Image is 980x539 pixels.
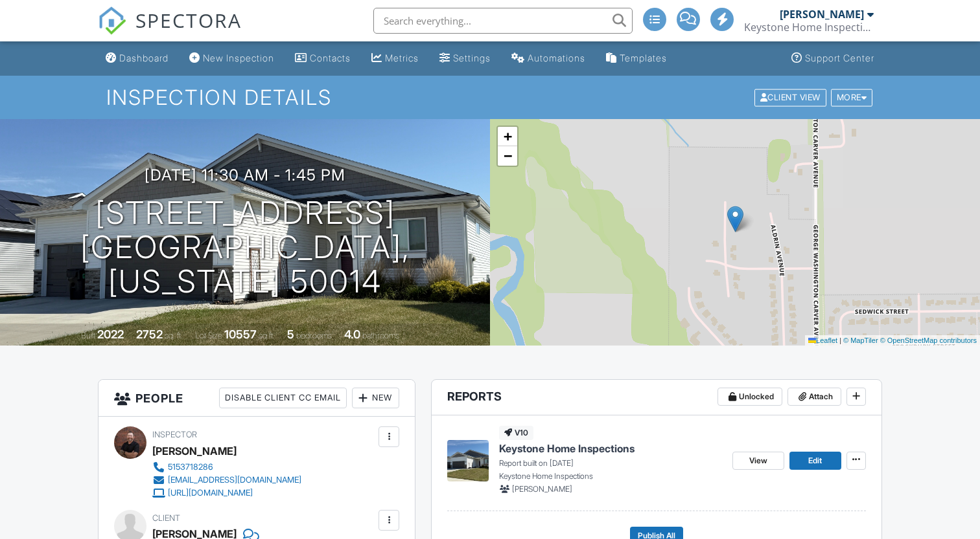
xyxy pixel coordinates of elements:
[504,128,512,144] span: +
[808,336,837,344] a: Leaflet
[203,52,274,63] div: New Inspection
[119,52,169,63] div: Dashboard
[506,47,590,71] a: Automations (Advanced)
[152,474,301,487] a: [EMAIL_ADDRESS][DOMAIN_NAME]
[310,52,351,63] div: Contacts
[786,47,880,71] a: Support Center
[152,441,237,461] div: [PERSON_NAME]
[753,92,830,102] a: Client View
[135,6,242,34] span: SPECTORA
[744,21,874,34] div: Keystone Home Inspections, LLC
[434,47,496,71] a: Settings
[843,336,878,344] a: © MapTiler
[98,6,126,35] img: The Best Home Inspection Software - Spectora
[152,461,301,474] a: 5153718286
[97,327,124,341] div: 2022
[528,52,585,63] div: Automations
[168,475,301,485] div: [EMAIL_ADDRESS][DOMAIN_NAME]
[880,336,977,344] a: © OpenStreetMap contributors
[754,89,826,106] div: Client View
[145,166,345,184] h3: [DATE] 11:30 am - 1:45 pm
[224,327,257,341] div: 10557
[287,327,294,341] div: 5
[81,331,95,340] span: Built
[352,388,399,408] div: New
[504,148,512,164] span: −
[136,327,163,341] div: 2752
[152,513,180,523] span: Client
[839,336,841,344] span: |
[168,488,253,498] div: [URL][DOMAIN_NAME]
[290,47,356,71] a: Contacts
[100,47,174,71] a: Dashboard
[184,47,279,71] a: New Inspection
[296,331,332,340] span: bedrooms
[366,47,424,71] a: Metrics
[385,52,419,63] div: Metrics
[831,89,873,106] div: More
[152,430,197,439] span: Inspector
[805,52,874,63] div: Support Center
[362,331,399,340] span: bathrooms
[21,196,469,298] h1: [STREET_ADDRESS] [GEOGRAPHIC_DATA], [US_STATE] 50014
[780,8,864,21] div: [PERSON_NAME]
[373,8,633,34] input: Search everything...
[106,86,874,109] h1: Inspection Details
[152,487,301,500] a: [URL][DOMAIN_NAME]
[601,47,672,71] a: Templates
[344,327,360,341] div: 4.0
[620,52,667,63] div: Templates
[727,206,743,232] img: Marker
[99,380,415,417] h3: People
[498,127,517,146] a: Zoom in
[498,146,517,166] a: Zoom out
[453,52,491,63] div: Settings
[195,331,222,340] span: Lot Size
[168,462,213,472] div: 5153718286
[165,331,183,340] span: sq. ft.
[219,388,347,408] div: Disable Client CC Email
[259,331,275,340] span: sq.ft.
[98,17,242,45] a: SPECTORA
